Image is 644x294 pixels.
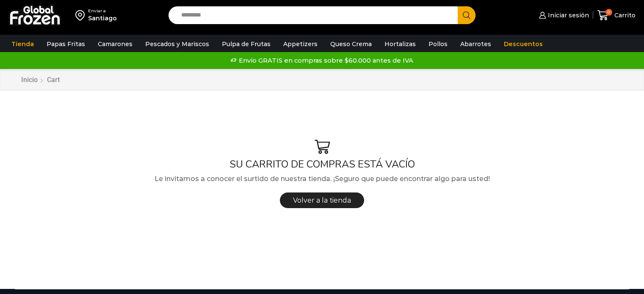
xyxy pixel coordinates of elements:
[218,36,275,52] a: Pulpa de Frutas
[597,5,636,25] a: 0 Carrito
[612,11,636,19] span: Carrito
[546,11,589,19] span: Iniciar sesión
[88,8,117,14] div: Enviar a
[380,36,420,52] a: Hortalizas
[605,9,612,16] span: 0
[537,7,589,24] a: Iniciar sesión
[500,36,547,52] a: Descuentos
[326,36,376,52] a: Queso Crema
[21,75,38,85] a: Inicio
[280,192,364,208] a: Volver a la tienda
[15,158,629,170] h1: SU CARRITO DE COMPRAS ESTÁ VACÍO
[94,36,137,52] a: Camarones
[75,8,88,22] img: address-field-icon.svg
[458,6,475,24] button: Search button
[42,36,89,52] a: Papas Fritas
[456,36,495,52] a: Abarrotes
[141,36,213,52] a: Pescados y Mariscos
[15,173,629,184] p: Le invitamos a conocer el surtido de nuestra tienda. ¡Seguro que puede encontrar algo para usted!
[47,76,60,84] span: Cart
[279,36,322,52] a: Appetizers
[424,36,452,52] a: Pollos
[7,36,38,52] a: Tienda
[293,196,351,204] span: Volver a la tienda
[88,14,117,22] div: Santiago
